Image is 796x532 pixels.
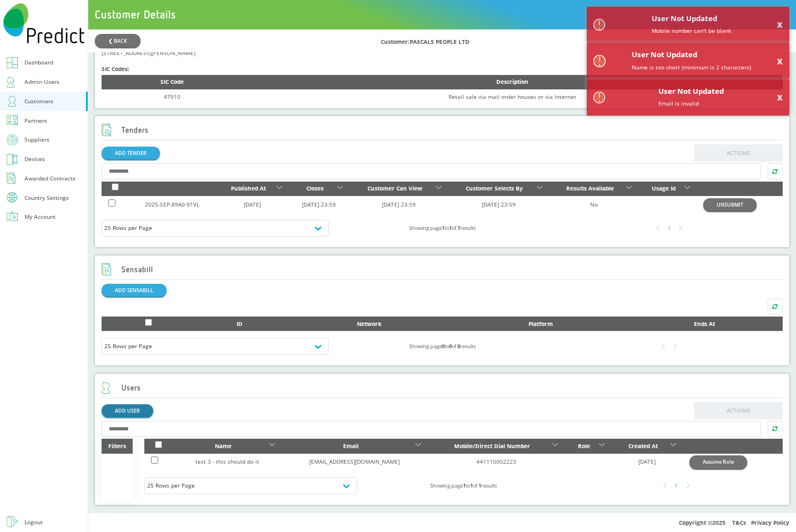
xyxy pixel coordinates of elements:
[434,441,550,451] div: Mobile/Direct Dial Number
[102,124,149,136] h2: Tenders
[102,382,141,394] h2: Users
[618,441,668,451] div: Created At
[671,480,682,491] div: 1
[457,343,460,350] b: 0
[478,482,481,489] b: 1
[202,319,277,329] div: ID
[732,519,746,526] a: T&Cs
[104,341,326,352] div: 25 Rows per Page
[449,224,452,232] b: 1
[652,13,731,24] p: User Not Updated
[556,183,623,194] div: Results Available
[102,64,783,74] div: SIC Codes:
[652,26,731,36] p: Mobile number can't be blank
[145,200,199,208] a: 2025-SEP-89A0-91VL
[455,183,535,194] div: Customer Selects By
[751,519,789,526] a: Privacy Policy
[689,455,747,468] button: Assume Role
[663,223,674,234] div: 1
[102,404,153,417] a: ADD USER
[329,223,556,233] div: Showing page to of results
[108,77,235,87] div: SIC Code
[329,341,556,352] div: Showing page to of results
[476,458,516,465] a: 441110002223
[290,319,449,329] div: Network
[244,200,261,208] a: [DATE]
[381,34,789,47] div: Customer: PASCALS PEOPLE LTD
[382,200,416,208] a: [DATE] 23:59
[95,34,140,47] button: ❮ BACK
[658,86,724,97] p: User Not Updated
[658,98,724,109] p: Email is invalid
[195,458,259,465] a: test 3 - this should do it
[24,195,69,200] div: Country Settings
[88,513,796,532] div: Copyright © 2025
[571,441,597,451] div: Role
[24,96,53,107] div: Customers
[147,480,354,491] div: 25 Rows per Page
[457,224,460,232] b: 1
[449,343,452,350] b: 0
[638,458,656,465] a: [DATE]
[102,147,160,159] a: ADD TENDER
[633,319,776,329] div: Ends At
[590,200,598,208] a: No
[104,223,326,233] div: 25 Rows per Page
[242,89,783,104] td: Retail sale via mail order houses or via Internet
[295,183,335,194] div: Closes
[24,173,75,184] div: Awarded Contracts
[24,134,49,145] div: Suppliers
[24,212,56,222] div: My Account
[102,284,167,297] button: ADD SENSABILL
[102,89,242,104] td: 47910
[777,94,783,101] button: X
[461,319,619,329] div: Platform
[357,480,570,491] div: Showing page to of results
[24,77,59,87] div: Admin Users
[288,441,413,451] div: Email
[463,482,466,489] b: 1
[356,183,434,194] div: Customer Can View
[3,3,84,43] img: Predict Mobile
[24,116,47,126] div: Partners
[703,198,757,211] button: UNSUBMIT
[470,482,473,489] b: 1
[442,343,445,350] b: 0
[302,200,336,208] a: [DATE] 23:59
[24,154,45,164] div: Devices
[249,77,776,87] div: Description
[24,517,43,528] div: Logout
[24,57,53,68] div: Dashboard
[482,200,516,208] a: [DATE] 23:59
[223,183,274,194] div: Published At
[645,183,682,194] div: Usage Id
[180,441,267,451] div: Name
[309,458,400,465] a: [EMAIL_ADDRESS][DOMAIN_NAME]
[102,439,133,453] div: Filters
[632,62,751,73] p: Name is too short (minimum is 2 characters)
[442,224,445,232] b: 1
[777,58,783,65] button: X
[777,21,783,28] button: X
[102,263,153,275] h2: Sensabill
[632,49,751,60] p: User Not Updated
[102,48,783,58] div: [STREET_ADDRESS][PERSON_NAME]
